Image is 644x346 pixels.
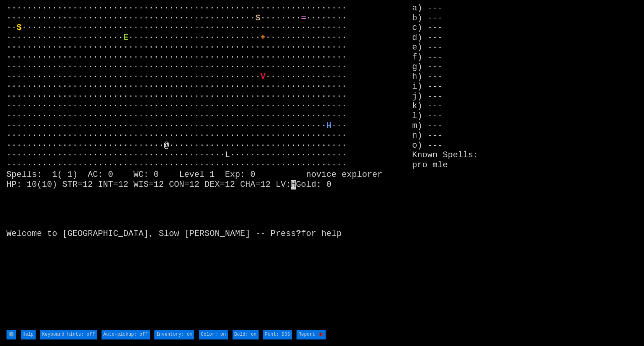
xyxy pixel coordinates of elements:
input: Keyboard hints: off [40,330,97,340]
font: = [301,13,306,23]
font: S [255,13,260,23]
b: ? [296,229,301,239]
input: Auto-pickup: off [102,330,150,340]
font: V [261,72,265,82]
font: @ [164,141,169,150]
font: $ [16,23,21,33]
input: ⚙️ [7,330,16,340]
larn: ··································································· ·····························... [7,3,412,329]
input: Bold: on [233,330,259,340]
input: Report 🐞 [297,330,326,340]
input: Color: on [199,330,228,340]
font: E [123,33,128,43]
font: H [326,121,331,131]
font: L [225,150,230,160]
input: Inventory: on [154,330,194,340]
stats: a) --- b) --- c) --- d) --- e) --- f) --- g) --- h) --- i) --- j) --- k) --- l) --- m) --- n) ---... [412,3,637,329]
input: Font: DOS [263,330,292,340]
input: Help [21,330,36,340]
font: + [261,33,265,43]
mark: H [291,180,296,189]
